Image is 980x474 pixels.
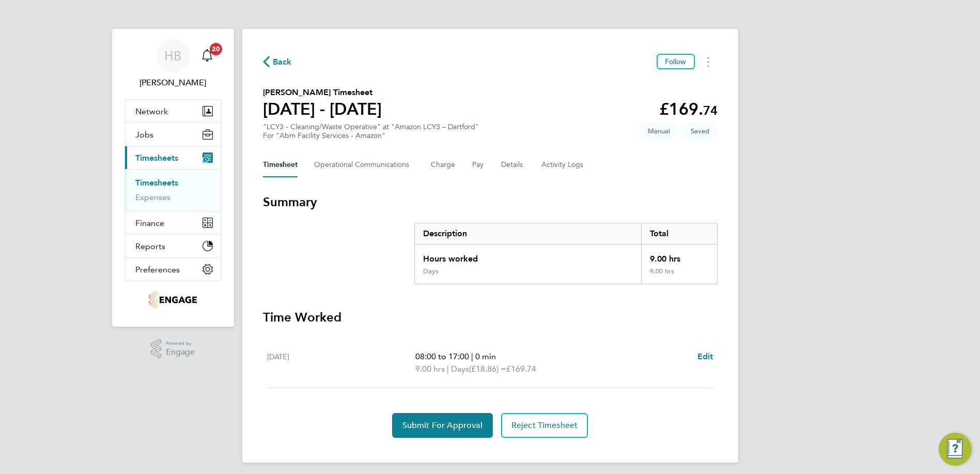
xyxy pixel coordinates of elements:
[475,351,496,361] span: 0 min
[697,351,713,361] span: Edit
[273,56,292,68] span: Back
[263,194,718,210] h3: Summary
[166,348,195,357] span: Engage
[402,420,483,431] span: Submit For Approval
[263,55,292,68] button: Back
[263,99,382,119] h1: [DATE] - [DATE]
[640,123,678,140] span: This timesheet was manually created.
[125,211,221,234] button: Finance
[263,131,479,140] div: For "Abm Facility Services - Amazon"
[501,152,525,177] button: Details
[657,54,695,69] button: Follow
[135,218,164,228] span: Finance
[210,43,222,55] span: 20
[263,152,298,177] button: Timesheet
[135,192,170,202] a: Expenses
[125,123,221,146] button: Jobs
[423,267,439,276] div: Days
[682,123,718,140] span: This timesheet is Saved.
[697,350,713,363] a: Edit
[125,169,221,211] div: Timesheets
[112,29,234,327] nav: Main navigation
[541,152,585,177] button: Activity Logs
[135,178,178,188] a: Timesheets
[197,39,217,72] a: 20
[135,153,178,163] span: Timesheets
[135,265,180,274] span: Preferences
[151,339,195,359] a: Powered byEngage
[135,241,165,251] span: Reports
[472,152,485,177] button: Pay
[263,123,479,140] div: "LCY3 - Cleaning/Waste Operative" at "Amazon LCY3 – Dartford"
[641,223,717,244] div: Total
[125,77,222,89] span: Harry Barfoot
[125,235,221,257] button: Reports
[471,351,473,361] span: |
[451,363,469,375] span: Days
[469,364,506,374] span: (£18.86) =
[125,292,222,308] a: Go to home page
[641,267,717,284] div: 9.00 hrs
[415,244,642,267] div: Hours worked
[135,106,168,116] span: Network
[939,433,972,466] button: Engage Resource Center
[263,86,382,99] h2: [PERSON_NAME] Timesheet
[263,309,718,326] h3: Time Worked
[125,100,221,123] button: Network
[431,152,456,177] button: Charge
[415,364,445,374] span: 9.00 hrs
[314,152,414,177] button: Operational Communications
[665,57,687,66] span: Follow
[392,413,493,438] button: Submit For Approval
[125,258,221,281] button: Preferences
[699,54,718,70] button: Timesheets Menu
[125,146,221,169] button: Timesheets
[511,420,578,431] span: Reject Timesheet
[415,351,469,361] span: 08:00 to 17:00
[166,339,195,348] span: Powered by
[415,223,642,244] div: Description
[501,413,588,438] button: Reject Timesheet
[149,292,197,308] img: regentfm-logo-retina.png
[447,364,449,374] span: |
[135,130,153,140] span: Jobs
[267,350,416,375] div: [DATE]
[703,103,718,118] span: 74
[641,244,717,267] div: 9.00 hrs
[164,49,181,63] span: HB
[125,39,222,89] a: HB[PERSON_NAME]
[659,99,718,119] app-decimal: £169.
[263,194,718,438] section: Timesheet
[506,364,536,374] span: £169.74
[414,223,718,284] div: Summary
